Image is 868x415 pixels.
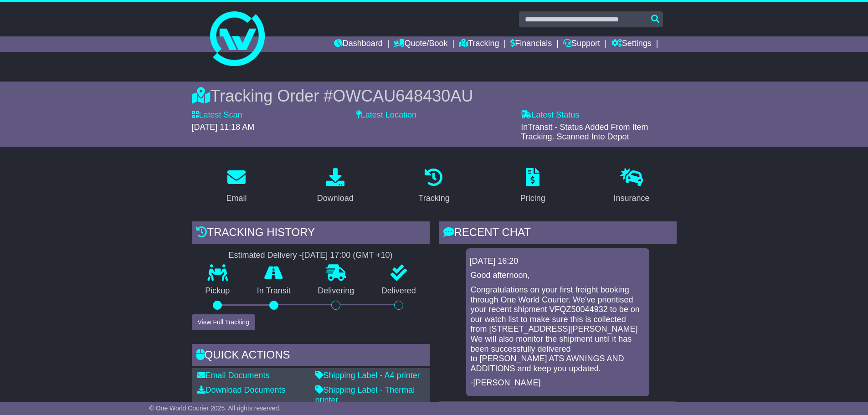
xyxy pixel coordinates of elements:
[418,192,449,205] div: Tracking
[394,36,447,52] a: Quote/Book
[226,192,247,205] div: Email
[192,314,255,330] button: View Full Tracking
[192,221,430,246] div: Tracking history
[563,36,600,52] a: Support
[614,192,650,205] div: Insurance
[192,344,430,369] div: Quick Actions
[317,192,354,205] div: Download
[356,110,416,120] label: Latest Location
[470,256,646,266] div: [DATE] 16:20
[514,165,551,208] a: Pricing
[333,87,473,105] span: OWCAU648430AU
[192,123,255,132] span: [DATE] 11:18 AM
[220,165,252,208] a: Email
[334,36,383,52] a: Dashboard
[608,165,656,208] a: Insurance
[315,385,415,405] a: Shipping Label - Thermal printer
[192,110,242,120] label: Latest Scan
[521,110,579,120] label: Latest Status
[368,286,430,296] p: Delivered
[243,286,304,296] p: In Transit
[459,36,499,52] a: Tracking
[611,36,652,52] a: Settings
[412,165,455,208] a: Tracking
[471,271,645,281] p: Good afternoon,
[304,286,368,296] p: Delivering
[521,123,648,142] span: InTransit - Status Added From Item Tracking. Scanned Into Depot
[471,285,645,374] p: Congratulations on your first freight booking through One World Courier. We've prioritised your r...
[192,286,244,296] p: Pickup
[192,86,677,106] div: Tracking Order #
[315,371,420,380] a: Shipping Label - A4 printer
[302,251,393,261] div: [DATE] 17:00 (GMT +10)
[197,385,286,395] a: Download Documents
[197,371,270,380] a: Email Documents
[311,165,360,208] a: Download
[149,405,281,412] span: © One World Courier 2025. All rights reserved.
[471,378,645,388] p: -[PERSON_NAME]
[520,192,545,205] div: Pricing
[510,36,552,52] a: Financials
[439,221,677,246] div: RECENT CHAT
[192,251,430,261] div: Estimated Delivery -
